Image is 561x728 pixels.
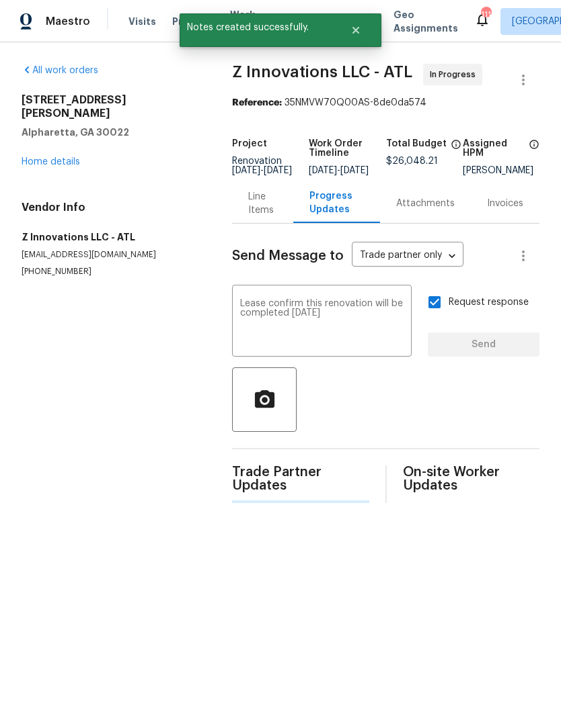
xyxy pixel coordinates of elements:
[230,8,264,35] span: Work Orders
[487,197,523,210] div: Invoices
[232,465,369,492] span: Trade Partner Updates
[180,13,334,42] span: Notes created successfully.
[240,299,404,346] textarea: Lease confirm this renovation will be completed [DATE]
[463,166,539,175] div: [PERSON_NAME]
[232,96,539,109] div: 35NMVW70Q00AS-8de0da574
[22,126,200,139] h5: Alpharetta, GA 30022
[232,249,344,263] span: Send Message to
[232,166,292,175] span: -
[232,98,282,107] b: Reference:
[309,139,385,158] h5: Work Order Timeline
[22,93,200,120] h2: [STREET_ADDRESS][PERSON_NAME]
[232,64,412,80] span: Z Innovations LLC - ATL
[451,139,461,156] span: The total cost of line items that have been proposed by Opendoor. This sum includes line items th...
[396,197,455,210] div: Attachments
[128,15,156,28] span: Visits
[309,189,364,216] div: Progress Updates
[264,166,292,175] span: [DATE]
[22,66,98,75] a: All work orders
[232,156,292,175] span: Renovation
[463,139,525,158] h5: Assigned HPM
[386,156,438,166] span: $26,048.21
[529,139,539,166] span: The hpm assigned to this work order.
[481,8,490,21] div: 111
[22,266,200,277] p: [PHONE_NUMBER]
[309,166,337,175] span: [DATE]
[430,68,481,81] span: In Progress
[352,245,463,267] div: Trade partner only
[22,230,200,244] h5: Z Innovations LLC - ATL
[22,201,200,214] h4: Vendor Info
[449,295,529,310] span: Request response
[232,139,267,148] h5: Project
[309,166,369,175] span: -
[340,166,369,175] span: [DATE]
[386,139,447,148] h5: Total Budget
[232,166,260,175] span: [DATE]
[403,465,539,492] span: On-site Worker Updates
[22,157,80,167] a: Home details
[334,17,378,44] button: Close
[248,190,277,217] div: Line Items
[22,249,200,261] p: [EMAIL_ADDRESS][DOMAIN_NAME]
[46,15,90,28] span: Maestro
[394,8,458,35] span: Geo Assignments
[172,15,214,28] span: Projects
